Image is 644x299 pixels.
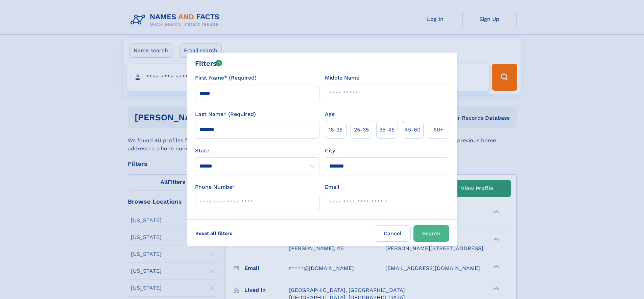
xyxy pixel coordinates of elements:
label: Reset all filters [191,225,237,241]
label: Email [325,183,339,191]
label: City [325,147,335,155]
label: State [195,147,319,155]
button: Search [413,225,449,242]
span: 25‑35 [354,126,369,134]
label: Age [325,110,335,118]
span: 60+ [433,126,444,134]
label: Middle Name [325,74,359,82]
span: 45‑60 [405,126,421,134]
label: First Name* (Required) [195,74,257,82]
label: Last Name* (Required) [195,110,256,118]
label: Phone Number [195,183,235,191]
label: Cancel [375,225,411,242]
span: 35‑45 [379,126,395,134]
span: 18‑25 [329,126,342,134]
div: Filters [195,58,222,68]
